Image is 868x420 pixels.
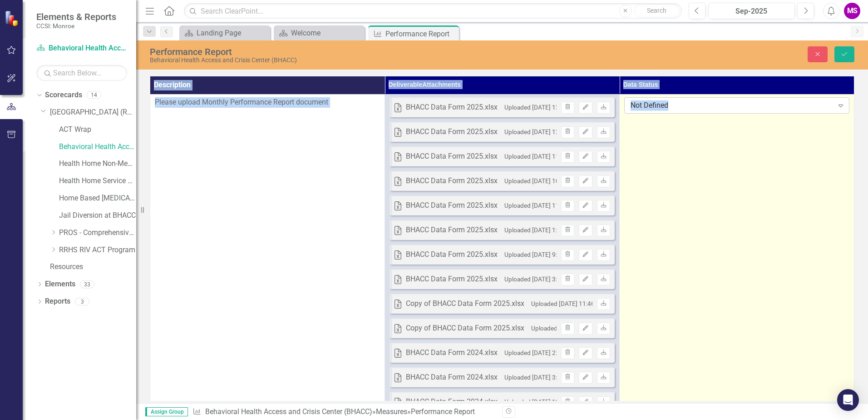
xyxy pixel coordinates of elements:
[504,374,575,381] small: Uploaded [DATE] 3:41 PM
[385,28,457,40] div: Performance Report
[406,102,498,113] div: BHACC Data Form 2025.xlsx
[504,275,575,283] small: Uploaded [DATE] 3:20 PM
[504,128,579,135] small: Uploaded [DATE] 12:57 PM
[411,407,475,416] div: Performance Report
[276,27,362,39] a: Welcome
[504,202,579,209] small: Uploaded [DATE] 11:24 AM
[75,298,89,305] div: 3
[36,22,116,30] small: CCSI: Monroe
[150,57,545,64] div: Behavioral Health Access and Crisis Center (BHACC)
[145,407,188,416] span: Assign Group
[59,245,136,255] a: RRHS RIV ACT Program
[36,11,116,22] span: Elements & Reports
[504,398,579,405] small: Uploaded [DATE] 12:47 PM
[59,142,136,152] a: Behavioral Health Access and Crisis Center (BHACC)
[504,251,575,258] small: Uploaded [DATE] 9:24 AM
[406,372,498,383] div: BHACC Data Form 2024.xlsx
[184,3,682,19] input: Search ClearPoint...
[50,262,136,272] a: Resources
[59,125,136,135] a: ACT Wrap
[531,325,602,332] small: Uploaded [DATE] 8:29 AM
[406,397,498,407] div: BHACC Data Form 2024.xlsx
[504,226,575,234] small: Uploaded [DATE] 1:40 PM
[59,210,136,221] a: Jail Diversion at BHACC
[406,127,498,137] div: BHACC Data Form 2025.xlsx
[406,274,498,285] div: BHACC Data Form 2025.xlsx
[376,407,407,416] a: Measures
[837,389,859,411] div: Open Intercom Messenger
[197,27,268,39] div: Landing Page
[291,27,362,39] div: Welcome
[182,27,268,39] a: Landing Page
[45,90,82,100] a: Scorecards
[531,300,606,307] small: Uploaded [DATE] 11:46 AM
[634,5,680,17] button: Search
[504,349,575,356] small: Uploaded [DATE] 2:27 PM
[5,10,20,26] img: ClearPoint Strategy
[406,225,498,235] div: BHACC Data Form 2025.xlsx
[45,279,75,290] a: Elements
[406,176,498,186] div: BHACC Data Form 2025.xlsx
[50,107,136,118] a: [GEOGRAPHIC_DATA] (RRH)
[406,348,498,358] div: BHACC Data Form 2024.xlsx
[59,228,136,238] a: PROS - Comprehensive with Clinic
[406,200,498,211] div: BHACC Data Form 2025.xlsx
[36,43,127,54] a: Behavioral Health Access and Crisis Center (BHACC)
[504,153,579,160] small: Uploaded [DATE] 11:08 AM
[504,177,579,185] small: Uploaded [DATE] 10:36 AM
[631,100,833,111] div: Not Defined
[87,91,101,99] div: 14
[59,159,136,169] a: Health Home Non-Medicaid Care Management
[406,250,498,260] div: BHACC Data Form 2025.xlsx
[59,176,136,186] a: Health Home Service Dollars
[80,280,94,288] div: 33
[647,7,666,14] span: Search
[59,193,136,204] a: Home Based [MEDICAL_DATA]
[711,6,792,17] div: Sep-2025
[150,47,545,57] div: Performance Report
[205,407,372,416] a: Behavioral Health Access and Crisis Center (BHACC)
[504,104,579,111] small: Uploaded [DATE] 12:45 PM
[844,3,860,19] button: MS
[45,296,70,307] a: Reports
[36,65,127,81] input: Search Below...
[192,407,495,417] div: » »
[406,299,524,309] div: Copy of BHACC Data Form 2025.xlsx
[406,323,524,334] div: Copy of BHACC Data Form 2025.xlsx
[708,3,795,19] button: Sep-2025
[406,151,498,162] div: BHACC Data Form 2025.xlsx
[155,98,328,106] span: Please upload Monthly Performance Report document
